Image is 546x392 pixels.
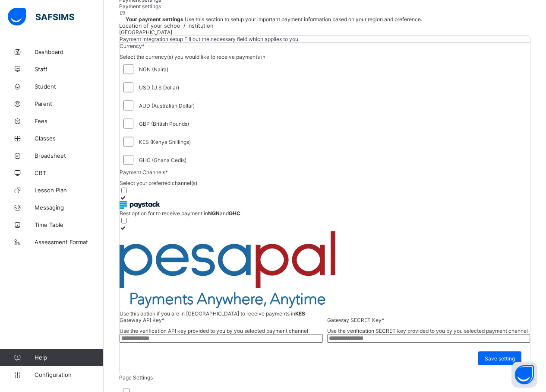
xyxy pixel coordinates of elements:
span: Parent [35,100,104,107]
label: NGN (Naira) [139,66,168,73]
span: Best option for to receive payment in and [120,210,240,217]
span: Staff [35,66,104,73]
span: Use this section to setup your important payment information based on your region and preference. [185,16,422,22]
label: KES (Kenya Shillings) [139,139,191,145]
img: pesapal_logo.315eb9df747639953fab.png [120,231,335,309]
span: Use the verification SECRET key provided to you by you selected payment channel [327,328,530,334]
span: Messaging [35,204,104,211]
span: Location of your school / institution [119,22,530,29]
span: Your payment settings [126,16,185,22]
span: Currency [120,43,145,49]
span: Use the verification API key provided to you by you selected payment channel [120,328,323,334]
label: USD (U.S Dollar) [139,84,179,91]
span: CBT [35,169,104,176]
span: Gateway API Key [120,317,164,323]
span: Lesson Plan [35,187,104,194]
label: GHC (Ghana Cedis) [139,157,186,163]
label: AUD (Australian Dollar) [139,102,195,109]
span: Fees [35,118,104,124]
span: Broadsheet [35,152,104,159]
span: Use this option if you are in [GEOGRAPHIC_DATA] to receive payments in [120,310,305,317]
span: Page Settings [119,374,153,381]
label: GBP (British Pounds) [139,121,189,127]
b: GHC [229,210,240,217]
span: Payment Channels [120,169,168,175]
span: Assessment Format [35,239,104,245]
button: Open asap [511,362,537,388]
span: Student [35,83,104,90]
span: [GEOGRAPHIC_DATA] [119,29,172,35]
img: paystack.0b99254114f7d5403c0525f3550acd03.svg [120,201,160,209]
span: Time Table [35,221,104,228]
span: Payment settings [119,3,161,10]
b: KES [295,310,305,317]
img: safsims [8,8,74,26]
span: Payment integration setup [120,36,184,42]
span: Save setting [485,355,515,362]
span: Fill out the necessary field which applies to you [184,36,298,42]
span: Select the currency(s) you would like to receive payments in [120,54,265,60]
span: Gateway SECRET Key [327,317,384,323]
span: Configuration [35,371,103,378]
span: Help [35,354,103,361]
span: Classes [35,135,104,142]
span: Select your preferred channel(s) [120,180,197,186]
span: Dashboard [35,48,104,55]
b: NGN [208,210,220,217]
